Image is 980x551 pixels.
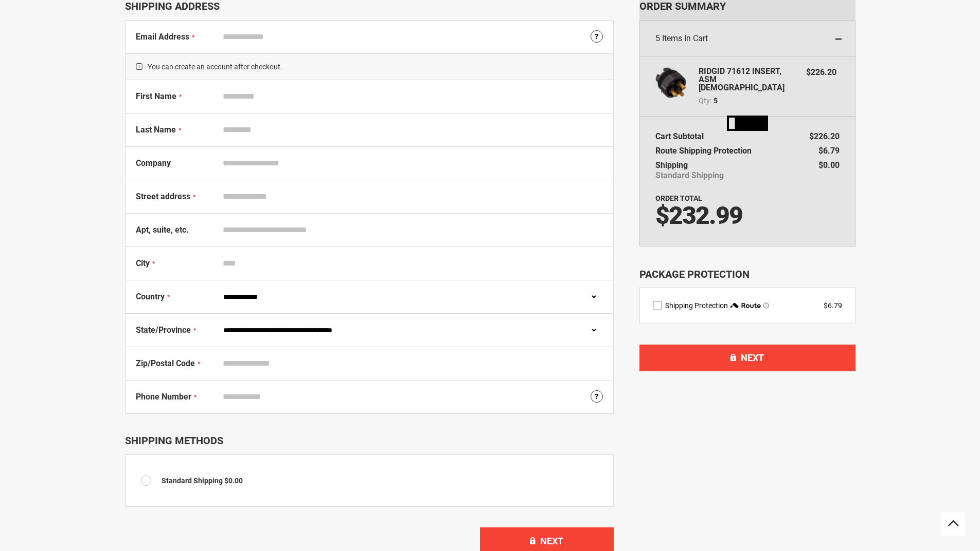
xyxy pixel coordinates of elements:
[136,125,176,135] span: Last Name
[136,32,189,42] span: Email Address
[540,536,563,546] span: Next
[136,192,190,201] span: Street address
[639,345,856,371] button: Next
[824,300,842,311] div: $6.79
[136,258,150,268] span: City
[224,477,243,485] span: $0.00
[763,302,769,309] span: Learn more
[136,358,195,368] span: Zip/Postal Code
[136,91,176,101] span: First Name
[639,267,856,282] div: Package Protection
[136,225,189,235] span: Apt, suite, etc.
[136,292,165,301] span: Country
[136,392,191,402] span: Phone Number
[727,116,768,131] img: Loading...
[136,325,191,335] span: State/Province
[665,301,728,310] span: Shipping Protection
[653,300,842,311] div: route shipping protection selector element
[126,53,613,80] span: You can create an account after checkout.
[136,158,171,168] span: Company
[125,434,614,447] div: Shipping Methods
[162,477,223,485] span: Standard Shipping
[741,352,764,363] span: Next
